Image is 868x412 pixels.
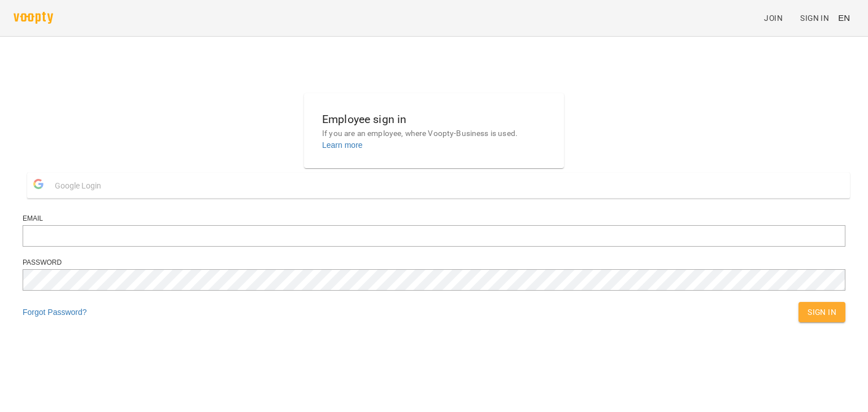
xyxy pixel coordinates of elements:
span: Sign In [800,11,829,25]
span: Sign In [808,305,836,319]
a: Sign In [796,8,834,28]
img: voopty.png [14,12,53,24]
button: Google Login [27,173,850,198]
span: EN [838,12,850,24]
button: Sign In [798,302,845,322]
span: Google Login [55,174,107,197]
button: Employee sign inIf you are an employee, where Voopty-Business is used.Learn more [313,102,555,160]
p: If you are an employee, where Voopty-Business is used. [322,128,546,139]
h6: Employee sign in [322,111,546,128]
a: Join [759,8,796,28]
button: EN [834,7,854,28]
span: Join [764,11,783,25]
a: Learn more [322,141,363,150]
div: Password [23,258,845,268]
a: Forgot Password? [23,308,87,317]
div: Email [23,214,845,223]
